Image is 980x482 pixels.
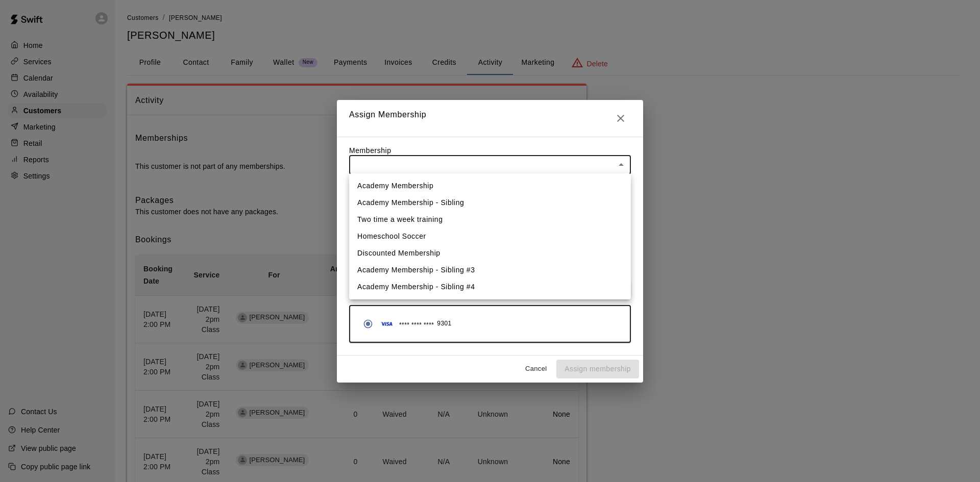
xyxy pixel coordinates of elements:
[349,245,631,262] li: Discounted Membership
[349,228,631,245] li: Homeschool Soccer
[349,177,631,194] li: Academy Membership
[349,262,631,278] li: Academy Membership - Sibling #3
[349,211,631,228] li: Two time a week training
[349,194,631,211] li: Academy Membership - Sibling
[349,278,631,295] li: Academy Membership - Sibling #4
